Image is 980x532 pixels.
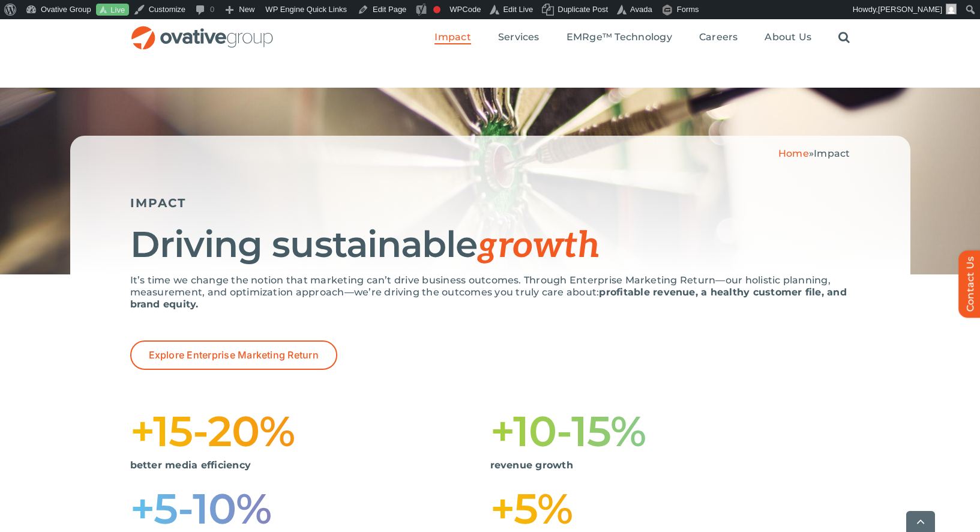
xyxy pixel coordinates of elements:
span: [PERSON_NAME] [878,5,942,14]
a: Impact [434,31,470,44]
nav: Menu [434,19,850,57]
a: Live [96,4,129,16]
span: » [778,148,850,159]
h5: IMPACT [130,196,850,210]
div: Focus keyphrase not set [433,6,440,13]
a: About Us [765,31,811,44]
strong: revenue growth [490,459,573,471]
strong: better media efficiency [130,459,251,471]
a: Search [838,31,850,44]
h1: +15-20% [130,412,490,450]
a: Home [778,148,809,159]
h1: +5-10% [130,489,490,528]
h1: Driving sustainable [130,225,850,265]
h1: +5% [490,489,850,528]
a: Careers [699,31,738,44]
a: EMRge™ Technology [567,31,672,44]
span: Services [498,31,540,43]
span: About Us [765,31,811,43]
span: Careers [699,31,738,43]
a: Services [498,31,540,44]
span: EMRge™ Technology [567,31,672,43]
span: growth [477,225,600,268]
a: Explore Enterprise Marketing Return [130,340,337,370]
strong: profitable revenue, a healthy customer file, and brand equity. [130,286,847,310]
p: It’s time we change the notion that marketing can’t drive business outcomes. Through Enterprise M... [130,274,850,310]
a: OG_Full_horizontal_RGB [130,25,274,36]
span: Impact [814,148,850,159]
h1: +10-15% [490,412,850,450]
span: Impact [434,31,470,43]
span: Explore Enterprise Marketing Return [149,349,319,361]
